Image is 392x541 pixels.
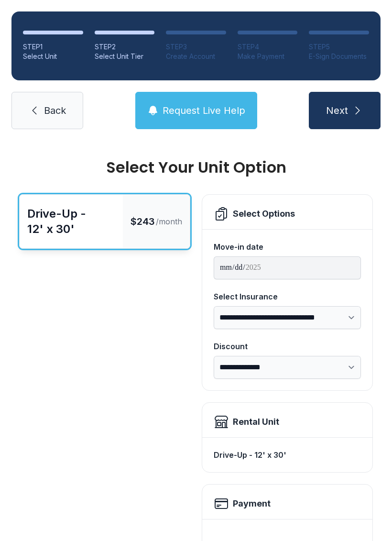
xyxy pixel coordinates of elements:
div: Select Options [233,207,295,221]
div: Select Unit Tier [95,52,155,61]
div: Select Insurance [214,291,361,302]
span: Request Live Help [163,104,245,117]
div: Discount [214,341,361,352]
select: Discount [214,356,361,379]
div: E-Sign Documents [309,52,369,61]
div: Create Account [166,52,226,61]
span: Next [326,104,348,117]
div: Rental Unit [233,415,279,429]
div: STEP 5 [309,42,369,52]
div: Make Payment [238,52,298,61]
div: STEP 4 [238,42,298,52]
div: Select Your Unit Option [19,160,373,175]
span: $243 [131,215,155,228]
div: Drive-Up - 12' x 30' [27,206,115,237]
h2: Payment [233,497,271,510]
div: STEP 2 [95,42,155,52]
span: Back [44,104,66,117]
select: Select Insurance [214,306,361,329]
div: STEP 1 [23,42,83,52]
div: STEP 3 [166,42,226,52]
input: Move-in date [214,256,361,279]
div: Select Unit [23,52,83,61]
div: Move-in date [214,241,361,253]
span: /month [156,216,182,227]
div: Drive-Up - 12' x 30' [214,445,361,464]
